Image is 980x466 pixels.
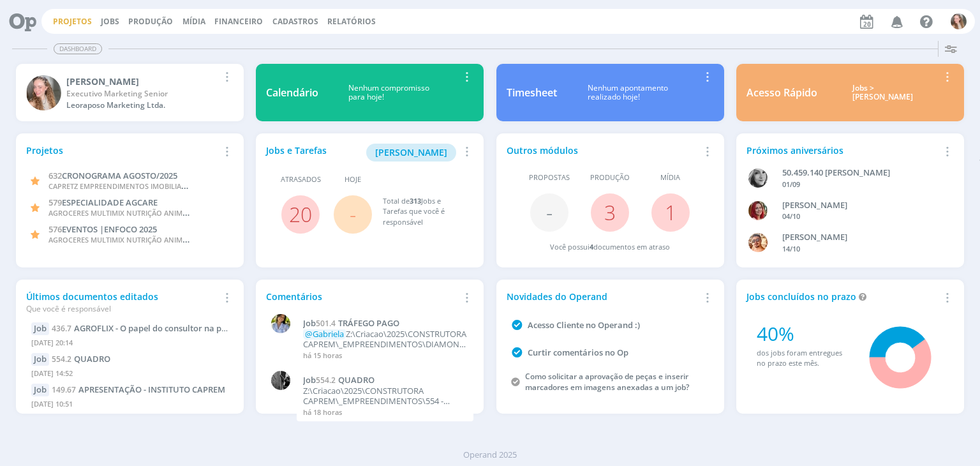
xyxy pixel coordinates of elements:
[271,314,290,333] img: A
[318,84,459,102] div: Nenhum compromisso para hoje!
[31,366,228,384] div: [DATE] 14:52
[529,172,570,183] span: Propostas
[62,170,177,181] span: CRONOGRAMA AGOSTO/2025
[52,384,76,395] span: 149.67
[48,206,212,218] span: AGROCERES MULTIMIX NUTRIÇÃO ANIMAL LTDA.
[31,335,228,354] div: [DATE] 20:14
[550,242,670,253] div: Você possui documentos em atraso
[214,16,263,27] a: Financeiro
[48,196,158,208] a: 579ESPECIALIDADE AGCARE
[782,244,800,253] span: 14/10
[74,353,110,365] span: QUADRO
[62,223,157,235] span: EVENTOS |ENFOCO 2025
[48,170,62,181] span: 632
[31,396,228,415] div: [DATE] 10:51
[26,144,219,157] div: Projetos
[101,16,119,27] a: Jobs
[528,347,628,358] a: Curtir comentários no Op
[52,354,71,365] span: 554.2
[266,144,459,162] div: Jobs e Tarefas
[52,353,110,365] a: 554.2QUADRO
[338,317,399,329] span: TRÁFEGO PAGO
[660,172,680,183] span: Mídia
[49,17,96,27] button: Projetos
[327,16,376,27] a: Relatórios
[97,17,123,27] button: Jobs
[604,199,616,226] a: 3
[303,350,342,360] span: há 15 horas
[16,64,244,121] a: G[PERSON_NAME]Executivo Marketing SeniorLeoraposo Marketing Ltda.
[48,197,62,208] span: 579
[746,85,817,100] div: Acesso Rápido
[31,353,49,366] div: Job
[281,174,321,185] span: Atrasados
[375,146,447,158] span: [PERSON_NAME]
[316,375,336,386] span: 554.2
[525,371,689,393] a: Como solicitar a aprovação de peças e inserir marcadores em imagens anexadas a um job?
[26,303,219,315] div: Que você é responsável
[590,172,630,183] span: Produção
[557,84,699,102] div: Nenhum apontamento realizado hoje!
[590,242,593,252] span: 4
[52,323,71,334] span: 436.7
[272,16,318,27] span: Cadastros
[782,167,939,179] div: 50.459.140 JANAÍNA LUNA FERRO
[26,75,61,110] img: G
[345,174,361,185] span: Hoje
[316,318,336,329] span: 501.4
[303,386,467,406] p: Z:\Criacao\2025\CONSTRUTORA CAPREM\_EMPREENDIMENTOS\554 - RESIDENCIAL DAS OLIVEIRAS\554.2 - QUADR...
[782,179,800,189] span: 01/09
[289,200,312,228] a: 20
[950,10,967,33] button: G
[757,348,852,369] div: dos jobs foram entregues no prazo este mês.
[62,197,158,208] span: ESPECIALIDADE AGCARE
[748,201,768,220] img: G
[951,13,967,29] img: G
[528,319,640,331] a: Acesso Cliente no Operand :)
[66,88,219,100] div: Executivo Marketing Senior
[128,16,173,27] a: Produção
[366,146,456,158] a: [PERSON_NAME]
[748,233,768,252] img: V
[66,75,219,88] div: Gabriela
[54,43,102,54] span: Dashboard
[52,384,225,395] a: 149.67APRESENTAÇÃO - INSTITUTO CAPREM
[124,17,177,27] button: Produção
[74,322,282,334] span: AGROFLIX - O papel do consultor na pecuária leiteira
[746,290,939,303] div: Jobs concluídos no prazo
[507,144,699,157] div: Outros módulos
[48,223,157,235] a: 576EVENTOS |ENFOCO 2025
[66,100,219,111] div: Leoraposo Marketing Ltda.
[266,85,318,100] div: Calendário
[782,231,939,244] div: VICTOR MIRON COUTO
[26,290,219,315] div: Últimos documentos editados
[748,169,768,188] img: J
[52,322,282,334] a: 436.7AGROFLIX - O papel do consultor na pecuária leiteira
[182,16,205,27] a: Mídia
[53,16,92,27] a: Projetos
[546,199,553,226] span: -
[78,384,225,395] span: APRESENTAÇÃO - INSTITUTO CAPREM
[746,144,939,157] div: Próximos aniversários
[507,85,557,100] div: Timesheet
[303,375,467,386] a: Job554.2QUADRO
[271,371,290,390] img: P
[31,384,49,396] div: Job
[383,196,461,228] div: Total de Jobs e Tarefas que você é responsável
[827,84,939,102] div: Jobs > [PERSON_NAME]
[303,407,342,417] span: há 18 horas
[410,196,421,206] span: 313
[323,17,380,27] button: Relatórios
[48,169,177,181] a: 632CRONOGRAMA AGOSTO/2025
[48,179,216,192] span: CAPRETZ EMPREENDIMENTOS IMOBILIARIOS LTDA
[366,144,456,162] button: [PERSON_NAME]
[305,328,344,340] span: @Gabriela
[350,200,356,228] span: -
[303,329,467,349] p: Z:\Criacao\2025\CONSTRUTORA CAPREM\_EMPREENDIMENTOS\DIAMOND\501.4 - DIAMOND\Baixas
[179,17,209,27] button: Mídia
[782,199,939,212] div: GIOVANA DE OLIVEIRA PERSINOTI
[665,199,676,226] a: 1
[496,64,724,121] a: TimesheetNenhum apontamentorealizado hoje!
[211,17,267,27] button: Financeiro
[48,223,62,235] span: 576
